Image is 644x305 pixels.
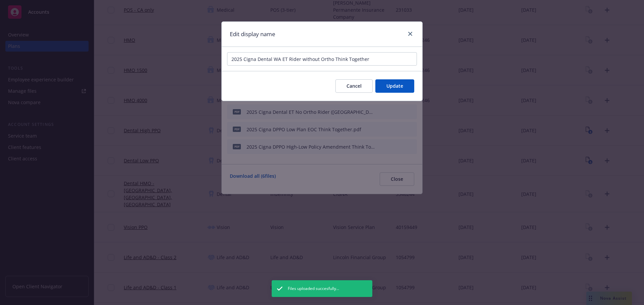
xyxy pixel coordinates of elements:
[288,286,339,292] span: Files uploaded succesfully...
[406,30,414,38] a: close
[375,79,414,93] button: Update
[335,79,373,93] button: Cancel
[230,30,275,39] h1: Edit display name
[346,83,362,89] span: Cancel
[386,83,403,89] span: Update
